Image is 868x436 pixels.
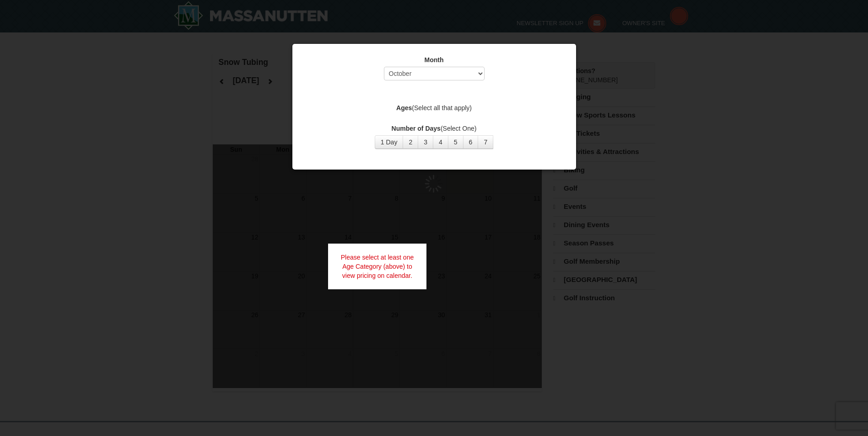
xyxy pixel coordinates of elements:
[478,135,493,149] button: 7
[425,56,444,64] strong: Month
[433,135,448,149] button: 4
[425,175,443,193] img: wait gif
[396,104,412,112] strong: Ages
[463,135,479,149] button: 6
[375,135,404,149] button: 1 Day
[392,125,441,132] strong: Number of Days
[403,135,418,149] button: 2
[328,244,427,289] div: Please select at least one Age Category (above) to view pricing on calendar.
[304,124,565,133] label: (Select One)
[418,135,433,149] button: 3
[448,135,464,149] button: 5
[304,103,565,112] label: (Select all that apply)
